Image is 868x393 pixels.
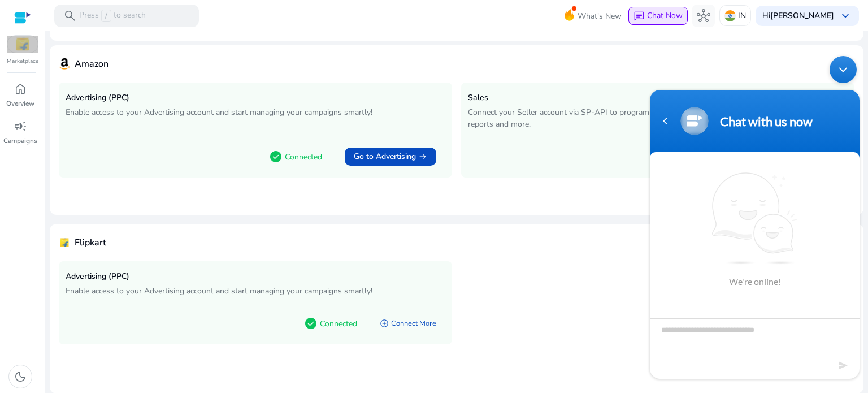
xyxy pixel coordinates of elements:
p: Campaigns [3,136,37,146]
a: Go to Advertisingarrow_right_alt [336,143,445,170]
span: search [63,9,77,23]
span: check_circle [269,150,283,163]
span: add_circle [380,319,389,328]
span: check_circle [304,317,318,330]
h5: Sales [468,93,848,103]
span: campaign [14,119,27,133]
img: in.svg [724,10,736,21]
span: Go to Advertising [354,151,416,162]
p: IN [738,6,746,25]
h5: Advertising (PPC) [66,93,445,103]
span: keyboard_arrow_down [839,9,852,23]
p: Hi [762,12,834,20]
img: flipkart.svg [7,36,38,53]
span: hub [697,9,710,23]
p: Press to search [79,10,146,22]
span: Chat Now [647,10,683,21]
span: What's New [578,6,622,26]
h5: Advertising (PPC) [66,272,445,282]
h4: Amazon [75,59,108,70]
span: chat [633,11,645,22]
button: Go to Advertisingarrow_right_alt [345,148,436,166]
span: / [101,10,111,22]
button: chatChat Now [628,7,688,25]
p: Marketplace [7,57,38,66]
p: Connected [320,318,357,330]
span: home [14,82,27,96]
a: add_circleConnect More [371,313,445,334]
p: Enable access to your Advertising account and start managing your campaigns smartly! [66,106,445,118]
b: [PERSON_NAME] [770,10,834,21]
span: dark_mode [14,370,27,383]
p: Enable access to your Advertising account and start managing your campaigns smartly! [66,285,445,297]
p: Connected [285,151,322,163]
p: Connect your Seller account via SP-API to programmatically access your data on listings, orders, ... [468,106,848,130]
h4: Flipkart [75,237,106,248]
button: hub [692,5,715,27]
span: arrow_right_alt [418,152,427,161]
p: Overview [6,98,34,109]
iframe: SalesIQ Chatwindow [644,50,865,385]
